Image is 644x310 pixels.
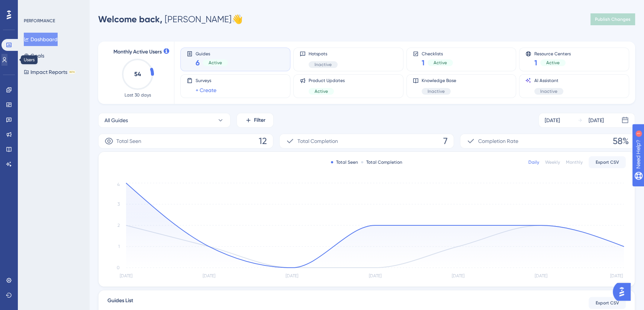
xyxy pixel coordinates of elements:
[443,135,448,147] span: 7
[236,113,274,128] button: Filter
[361,159,402,165] div: Total Completion
[545,159,560,165] div: Weekly
[535,273,547,278] tspan: [DATE]
[118,244,120,249] tspan: 1
[254,116,265,125] span: Filter
[52,4,54,10] div: 1
[125,92,151,98] span: Last 30 days
[596,300,619,306] span: Export CSV
[98,14,162,25] span: Welcome back,
[309,51,338,57] span: Hotspots
[452,273,464,278] tspan: [DATE]
[24,49,44,62] button: Goals
[545,116,560,125] div: [DATE]
[315,62,332,68] span: Inactive
[566,159,583,165] div: Monthly
[117,223,120,228] tspan: 2
[369,273,381,278] tspan: [DATE]
[196,86,216,95] a: + Create
[17,2,46,11] span: Need Help?
[117,202,120,207] tspan: 3
[134,71,141,78] text: 54
[428,88,445,94] span: Inactive
[589,116,604,125] div: [DATE]
[528,159,539,165] div: Daily
[286,273,298,278] tspan: [DATE]
[113,48,162,56] span: Monthly Active Users
[422,78,456,84] span: Knowledge Base
[434,60,447,66] span: Active
[546,60,560,66] span: Active
[196,51,228,56] span: Guides
[534,78,563,84] span: AI Assistant
[24,65,75,79] button: Impact ReportsBETA
[117,182,120,187] tspan: 4
[309,78,345,84] span: Product Updates
[613,281,635,303] iframe: UserGuiding AI Assistant Launcher
[196,58,200,68] span: 6
[98,13,243,25] div: [PERSON_NAME] 👋
[422,58,425,68] span: 1
[540,88,557,94] span: Inactive
[422,51,453,56] span: Checklists
[98,113,231,128] button: All Guides
[590,13,635,25] button: Publish Changes
[116,137,141,146] span: Total Seen
[596,159,619,165] span: Export CSV
[595,16,631,22] span: Publish Changes
[534,51,571,56] span: Resource Centers
[534,58,537,68] span: 1
[259,135,267,147] span: 12
[24,18,55,24] div: PERFORMANCE
[315,88,328,94] span: Active
[107,296,133,310] span: Guides List
[120,273,132,278] tspan: [DATE]
[104,116,128,125] span: All Guides
[297,137,338,146] span: Total Completion
[69,70,75,74] div: BETA
[331,159,358,165] div: Total Seen
[24,33,58,46] button: Dashboard
[203,273,215,278] tspan: [DATE]
[589,297,626,309] button: Export CSV
[196,78,216,84] span: Surveys
[117,265,120,270] tspan: 0
[209,60,222,66] span: Active
[589,156,626,168] button: Export CSV
[613,135,629,147] span: 58%
[478,137,518,146] span: Completion Rate
[610,273,623,278] tspan: [DATE]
